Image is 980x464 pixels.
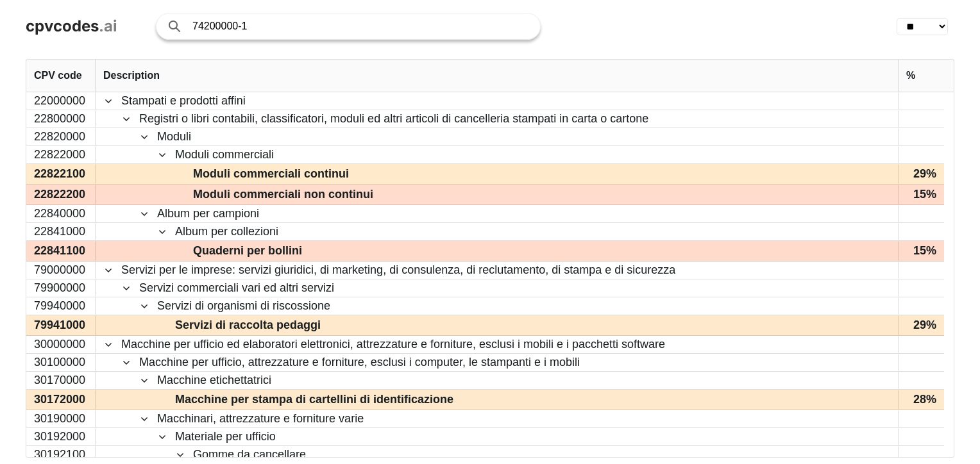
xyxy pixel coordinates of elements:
[103,70,160,81] span: Description
[26,428,96,445] div: 30192000
[26,17,99,35] span: cpvcodes
[175,147,274,163] span: Moduli commerciali
[193,165,349,183] span: Moduli commerciali continui
[193,242,302,260] span: Quaderni per bollini
[34,70,82,81] span: CPV code
[26,390,96,410] div: 30172000
[175,224,278,240] span: Album per collezioni
[157,411,364,427] span: Macchinari, attrezzature e forniture varie
[157,206,259,222] span: Album per campioni
[157,129,191,145] span: Moduli
[898,241,944,261] div: 15%
[139,280,334,296] span: Servizi commerciali vari ed altri servizi
[26,279,96,297] div: 79900000
[175,429,276,445] span: Materiale per ufficio
[906,70,915,81] span: %
[26,336,96,353] div: 30000000
[175,390,453,409] span: Macchine per stampa di cartellini di identificazione
[193,447,306,463] span: Gomme da cancellare
[139,111,648,127] span: Registri o libri contabili, classificatori, moduli ed altri articoli di cancelleria stampati in c...
[26,128,96,145] div: 22820000
[175,316,321,335] span: Servizi di raccolta pedaggi
[26,372,96,389] div: 30170000
[121,336,665,352] span: Macchine per ufficio ed elaboratori elettronici, attrezzature e forniture, esclusi i mobili e i p...
[121,262,675,278] span: Servizi per le imprese: servizi giuridici, di marketing, di consulenza, di reclutamento, di stamp...
[26,354,96,371] div: 30100000
[157,372,271,388] span: Macchine etichettatrici
[157,298,330,314] span: Servizi di organismi di riscossione
[26,410,96,427] div: 30190000
[26,261,96,279] div: 79000000
[26,92,96,110] div: 22000000
[26,297,96,315] div: 79940000
[121,93,246,109] span: Stampati e prodotti affini
[26,185,96,204] div: 22822200
[26,146,96,163] div: 22822000
[192,13,527,39] input: Search products or services...
[139,354,580,370] span: Macchine per ufficio, attrezzature e forniture, esclusi i computer, le stampanti e i mobili
[26,241,96,261] div: 22841100
[26,446,96,463] div: 30192100
[898,315,944,335] div: 29%
[898,185,944,204] div: 15%
[26,315,96,335] div: 79941000
[193,185,373,204] span: Moduli commerciali non continui
[26,205,96,222] div: 22840000
[26,164,96,184] div: 22822100
[898,390,944,410] div: 28%
[898,164,944,184] div: 29%
[26,223,96,240] div: 22841000
[26,110,96,128] div: 22800000
[99,17,117,35] span: .ai
[26,17,117,36] a: cpvcodes.ai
